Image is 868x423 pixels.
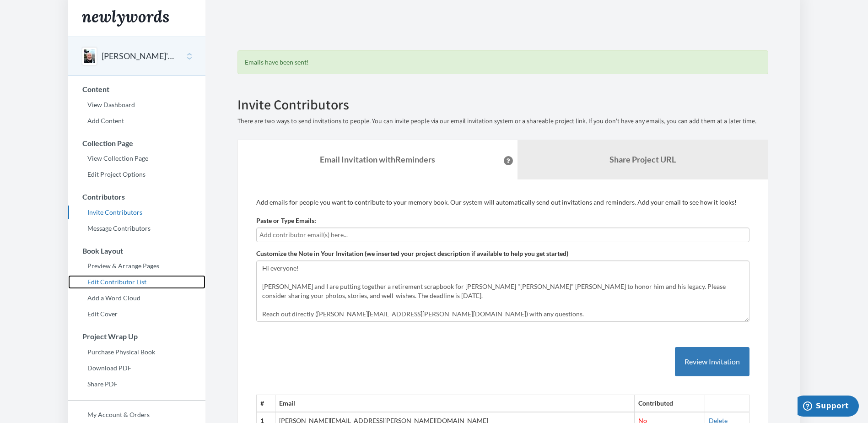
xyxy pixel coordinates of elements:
[675,347,749,377] button: Review Invitation
[68,152,205,165] a: View Collection Page
[275,395,634,412] th: Email
[237,50,768,74] div: Emails have been sent!
[68,408,205,422] a: My Account & Orders
[68,291,205,305] a: Add a Word Cloud
[237,97,768,112] h2: Invite Contributors
[256,395,275,412] th: #
[256,198,749,207] p: Add emails for people you want to contribute to your memory book. Our system will automatically s...
[798,396,859,418] iframe: Opens a widget where you can chat to one of our agents
[635,395,705,412] th: Contributed
[259,230,746,240] input: Add contributor email(s) here...
[69,193,205,201] h3: Contributors
[256,216,316,225] label: Paste or Type Emails:
[320,154,435,164] strong: Email Invitation with Reminders
[68,206,205,219] a: Invite Contributors
[256,249,568,258] label: Customize the Note in Your Invitation (we inserted your project description if available to help ...
[68,259,205,273] a: Preview & Arrange Pages
[68,307,205,321] a: Edit Cover
[68,345,205,359] a: Purchase Physical Book
[609,154,676,164] b: Share Project URL
[69,247,205,255] h3: Book Layout
[68,361,205,375] a: Download PDF
[69,332,205,341] h3: Project Wrap Up
[102,50,176,62] button: [PERSON_NAME]'s Retirement Scrapbook
[237,117,768,126] p: There are two ways to send invitations to people. You can invite people via our email invitation ...
[69,139,205,147] h3: Collection Page
[68,98,205,112] a: View Dashboard
[68,222,205,235] a: Message Contributors
[256,260,749,322] textarea: Hi everyone! [PERSON_NAME] and I are putting together a retirement scrapbook for [PERSON_NAME] "[...
[68,114,205,128] a: Add Content
[68,377,205,391] a: Share PDF
[82,10,169,27] img: Newlywords logo
[68,275,205,289] a: Edit Contributor List
[68,168,205,181] a: Edit Project Options
[69,85,205,93] h3: Content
